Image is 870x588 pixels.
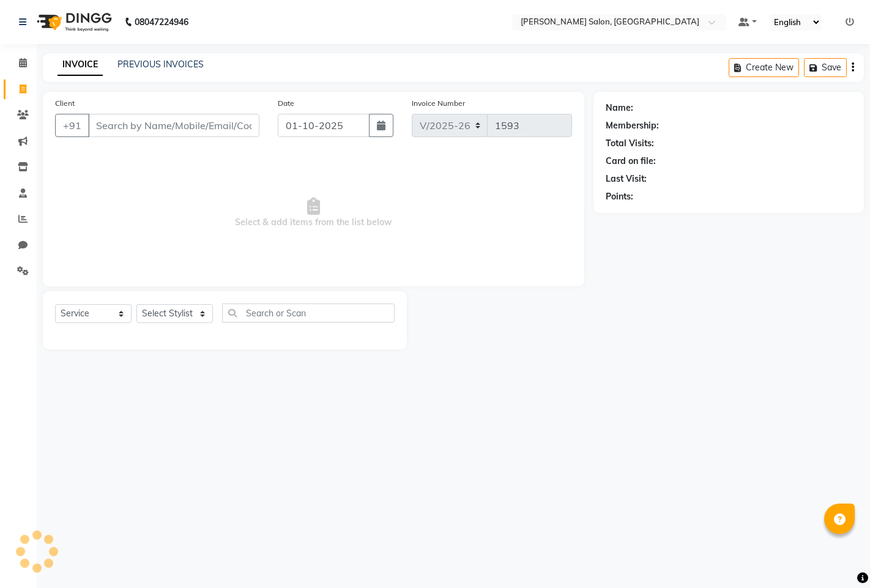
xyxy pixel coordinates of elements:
[412,98,465,109] label: Invoice Number
[117,59,204,70] a: PREVIOUS INVOICES
[819,539,858,576] iframe: chat widget
[729,58,799,77] button: Create New
[55,152,572,274] span: Select & add items from the list below
[606,173,647,185] div: Last Visit:
[31,5,115,39] img: logo
[135,5,188,39] b: 08047224946
[278,98,294,109] label: Date
[606,190,633,203] div: Points:
[222,303,395,322] input: Search or Scan
[606,155,656,168] div: Card on file:
[606,102,633,114] div: Name:
[606,137,654,150] div: Total Visits:
[606,119,659,132] div: Membership:
[88,114,259,137] input: Search by Name/Mobile/Email/Code
[55,114,89,137] button: +91
[58,54,103,76] a: INVOICE
[804,58,847,77] button: Save
[55,98,75,109] label: Client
